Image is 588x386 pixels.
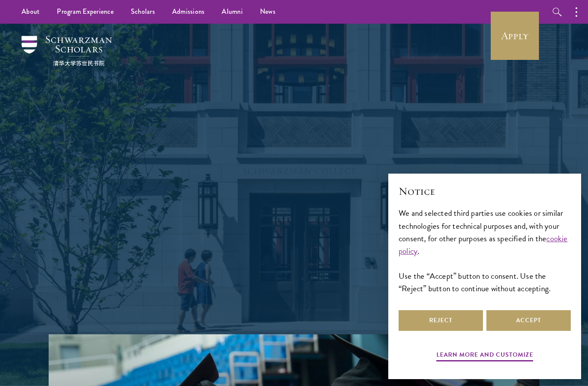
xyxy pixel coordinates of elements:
[399,232,568,257] a: cookie policy
[491,12,539,60] a: Apply
[399,207,571,294] div: We and selected third parties use cookies or similar technologies for technical purposes and, wit...
[436,349,533,363] button: Learn more and customize
[486,310,571,331] button: Accept
[399,310,483,331] button: Reject
[22,36,112,66] img: Schwarzman Scholars
[399,184,571,199] h2: Notice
